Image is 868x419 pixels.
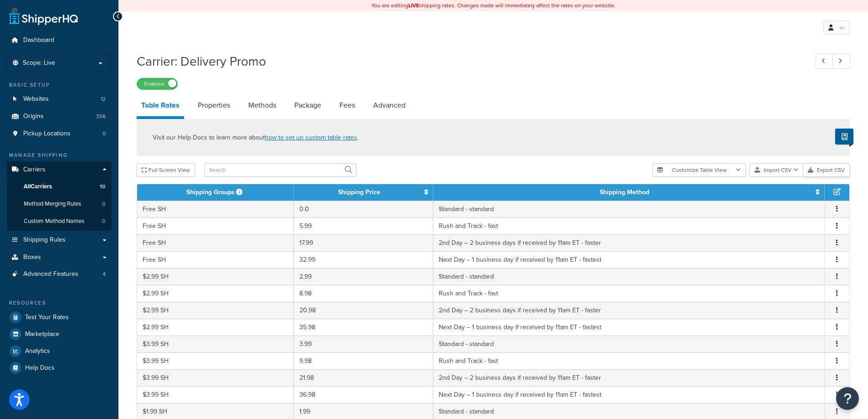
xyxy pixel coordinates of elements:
span: Custom Method Names [24,217,84,225]
span: Method Merging Rules [24,200,81,208]
td: Next Day – 1 business day if received by 11am ET - fastest [433,251,825,268]
td: 2.99 [294,268,433,285]
span: Marketplace [25,331,59,338]
a: Next Record [832,54,850,69]
td: 0.0 [294,201,433,217]
button: Import CSV [750,163,803,177]
td: Next Day – 1 business day if received by 11am ET - fastest [433,386,825,403]
span: 4 [103,270,106,278]
td: Rush and Track - fast [433,352,825,369]
a: Fees [335,94,360,116]
li: Test Your Rates [7,309,112,326]
a: Help Docs [7,360,112,376]
button: Open Resource Center [836,387,859,410]
a: Method Merging Rules0 [7,196,112,212]
span: Origins [23,113,44,120]
td: 8.98 [294,285,433,302]
li: Origins [7,108,112,125]
span: Help Docs [25,364,55,372]
td: Rush and Track - fast [433,217,825,234]
li: Pickup Locations [7,125,112,142]
td: 17.99 [294,234,433,251]
a: Shipping Rules [7,232,112,248]
td: $2.99 SH [137,302,294,319]
div: Resources [7,299,112,307]
span: Pickup Locations [23,130,71,138]
button: Customize Table View [652,163,746,177]
td: 2nd Day – 2 business days if received by 11am ET - faster [433,302,825,319]
td: 32.99 [294,251,433,268]
span: 356 [96,113,106,120]
td: 35.98 [294,319,433,336]
a: Advanced [369,94,410,116]
td: 5.99 [294,217,433,234]
a: Properties [193,94,235,116]
p: Visit our Help Docs to learn more about . [153,133,359,143]
label: Enabled [137,78,177,89]
span: Analytics [25,347,50,355]
span: Test Your Rates [25,314,69,321]
li: Advanced Features [7,266,112,283]
a: Analytics [7,343,112,359]
button: Export CSV [803,163,850,177]
div: Manage Shipping [7,151,112,159]
td: Rush and Track - fast [433,285,825,302]
a: Shipping Price [338,187,380,197]
td: $3.99 SH [137,352,294,369]
a: Boxes [7,249,112,266]
td: 20.98 [294,302,433,319]
a: Shipping Method [600,187,649,197]
td: Next Day – 1 business day if received by 11am ET - fastest [433,319,825,336]
input: Search [204,163,356,177]
td: $2.99 SH [137,285,294,302]
td: 9.98 [294,352,433,369]
span: Advanced Features [23,270,78,278]
a: Pickup Locations0 [7,125,112,142]
h1: Carrier: Delivery Promo [137,52,799,70]
span: Websites [23,95,49,103]
span: Boxes [23,253,41,261]
span: Dashboard [23,36,54,44]
a: AllCarriers10 [7,178,112,195]
td: $2.99 SH [137,319,294,336]
button: Show Help Docs [835,129,853,145]
td: 2nd Day – 2 business days if received by 11am ET - faster [433,234,825,251]
b: LIVE [408,1,419,10]
span: 12 [101,95,106,103]
td: Free SH [137,234,294,251]
td: 3.99 [294,336,433,352]
a: Dashboard [7,32,112,49]
td: Standard - standard [433,336,825,352]
a: Origins356 [7,108,112,125]
td: Free SH [137,217,294,234]
span: Carriers [23,166,46,174]
span: 0 [103,130,106,138]
td: 21.98 [294,369,433,386]
td: Standard - standard [433,201,825,217]
span: Scope: Live [23,59,55,67]
td: $3.99 SH [137,369,294,386]
li: Websites [7,91,112,108]
td: $2.99 SH [137,268,294,285]
li: Custom Method Names [7,213,112,230]
li: Method Merging Rules [7,196,112,212]
td: 2nd Day – 2 business days if received by 11am ET - faster [433,369,825,386]
a: Carriers [7,161,112,178]
a: Custom Method Names0 [7,213,112,230]
a: how to set up custom table rates [265,133,357,142]
a: Advanced Features4 [7,266,112,283]
button: Full Screen View [137,163,195,177]
span: 0 [102,200,105,208]
a: Marketplace [7,326,112,342]
td: $3.99 SH [137,386,294,403]
div: Basic Setup [7,81,112,89]
span: Shipping Rules [23,236,66,244]
span: 0 [102,217,105,225]
a: Websites12 [7,91,112,108]
a: Package [290,94,326,116]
